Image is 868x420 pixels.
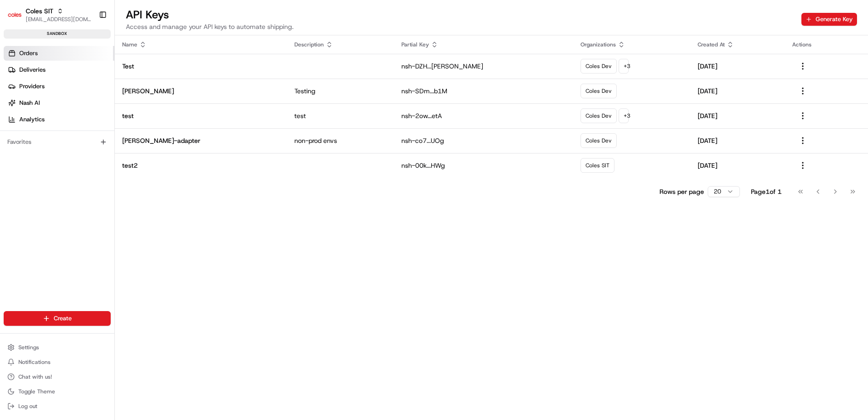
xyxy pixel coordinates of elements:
[581,59,617,74] div: Coles Dev
[4,79,114,94] a: Providers
[4,96,114,110] a: Nash AI
[54,314,72,323] span: Create
[698,136,778,145] p: [DATE]
[4,385,111,398] button: Toggle Theme
[698,111,778,120] p: [DATE]
[18,388,55,395] span: Toggle Theme
[294,136,386,145] p: non-prod envs
[581,158,614,173] div: Coles SIT
[4,311,111,326] button: Create
[91,51,111,57] span: Pylon
[19,49,38,57] span: Orders
[401,86,566,96] p: nsh-SDm...b1M
[294,41,386,48] div: Description
[4,62,114,77] a: Deliveries
[4,46,114,61] a: Orders
[619,59,629,74] div: + 3
[26,16,91,23] button: [EMAIL_ADDRESS][DOMAIN_NAME]
[801,13,857,26] button: Generate Key
[4,356,111,369] button: Notifications
[4,4,95,26] button: Coles SITColes SIT[EMAIL_ADDRESS][DOMAIN_NAME]
[581,108,617,123] div: Coles Dev
[18,373,52,380] span: Chat with us!
[698,62,778,71] p: [DATE]
[401,111,566,120] p: nsh-2ow...etA
[122,111,280,120] p: test
[19,66,45,74] span: Deliveries
[122,136,280,145] p: [PERSON_NAME]-adapter
[4,112,114,127] a: Analytics
[581,133,617,148] div: Coles Dev
[401,41,566,48] div: Partial Key
[581,41,683,48] div: Organizations
[401,136,566,145] p: nsh-co7...UOg
[698,86,778,96] p: [DATE]
[401,161,566,170] p: nsh-00k...HWg
[126,22,293,31] p: Access and manage your API keys to automate shipping.
[581,84,617,98] div: Coles Dev
[698,41,778,48] div: Created At
[659,187,704,196] p: Rows per page
[126,7,293,22] h2: API Keys
[122,86,280,96] p: [PERSON_NAME]
[401,62,566,71] p: nsh-DZH...[PERSON_NAME]
[792,41,861,48] div: Actions
[18,403,37,410] span: Log out
[26,6,53,16] button: Coles SIT
[4,400,111,413] button: Log out
[18,344,39,351] span: Settings
[294,111,386,120] p: test
[65,50,111,57] a: Powered byPylon
[19,99,40,107] span: Nash AI
[122,62,280,71] p: Test
[19,115,45,124] span: Analytics
[4,135,111,149] div: Favorites
[4,29,111,39] div: sandbox
[122,41,280,48] div: Name
[4,370,111,383] button: Chat with us!
[19,82,45,91] span: Providers
[751,187,782,196] div: Page 1 of 1
[4,341,111,354] button: Settings
[122,161,280,170] p: test2
[294,86,386,96] p: Testing
[619,108,629,123] div: + 3
[18,358,51,366] span: Notifications
[7,7,22,22] img: Coles SIT
[698,161,778,170] p: [DATE]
